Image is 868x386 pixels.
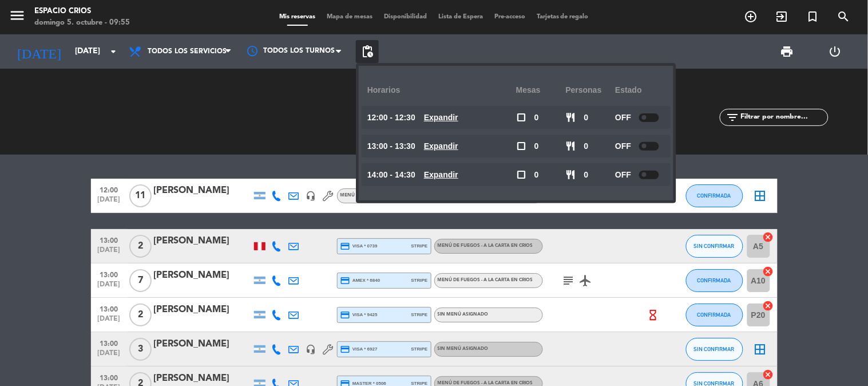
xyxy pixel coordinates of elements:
[615,74,665,106] div: Estado
[534,140,539,153] span: 0
[584,111,589,124] span: 0
[534,111,539,124] span: 0
[837,10,851,23] i: search
[763,266,774,277] i: cancel
[566,112,576,123] span: restaurant
[647,309,660,321] i: hourglass_empty
[562,274,576,287] i: subject
[340,344,351,355] i: credit_card
[424,170,458,179] u: Expandir
[697,277,731,283] span: CONFIRMADA
[95,349,124,363] span: [DATE]
[744,10,758,23] i: add_circle_outline
[129,338,152,361] span: 3
[306,191,316,201] i: headset_mic
[154,268,251,283] div: [PERSON_NAME]
[340,241,351,251] i: credit_card
[686,338,743,361] button: SIN CONFIRMAR
[9,7,26,28] button: menu
[340,344,378,355] span: visa * 6927
[306,344,316,355] i: headset_mic
[694,346,735,352] span: SIN CONFIRMAR
[367,168,415,182] span: 14:00 - 14:30
[534,168,539,182] span: 0
[411,277,428,284] span: stripe
[95,196,124,209] span: [DATE]
[129,304,152,326] span: 2
[411,242,428,250] span: stripe
[154,183,251,198] div: [PERSON_NAME]
[584,140,589,153] span: 0
[378,14,433,20] span: Disponibilidad
[340,310,351,320] i: credit_card
[754,189,767,203] i: border_all
[95,267,124,281] span: 13:00
[763,231,774,243] i: cancel
[739,111,828,124] input: Filtrar por nombre...
[367,74,516,106] div: Horarios
[9,7,26,24] i: menu
[106,45,120,58] i: arrow_drop_down
[95,183,124,196] span: 12:00
[726,111,739,124] i: filter_list
[438,312,489,317] span: Sin menú asignado
[340,275,381,286] span: amex * 6840
[697,192,731,199] span: CONFIRMADA
[424,113,458,122] u: Expandir
[367,111,415,124] span: 12:00 - 12:30
[566,74,616,106] div: personas
[129,184,152,207] span: 11
[806,10,820,23] i: turned_in_not
[411,345,428,353] span: stripe
[516,112,526,123] span: check_box_outline_blank
[95,371,124,384] span: 13:00
[566,141,576,151] span: restaurant
[148,48,227,56] span: Todos los servicios
[321,14,378,20] span: Mapa de mesas
[516,170,526,180] span: check_box_outline_blank
[95,246,124,259] span: [DATE]
[615,140,631,153] span: OFF
[95,281,124,294] span: [DATE]
[154,371,251,386] div: [PERSON_NAME]
[9,39,69,64] i: [DATE]
[360,45,374,58] span: pending_actions
[686,269,743,292] button: CONFIRMADA
[411,311,428,318] span: stripe
[367,140,415,153] span: 13:00 - 13:30
[340,241,378,251] span: visa * 0739
[775,10,789,23] i: exit_to_app
[438,243,533,248] span: Menú de fuegos - a la carta en CRIOS
[763,300,774,312] i: cancel
[154,234,251,249] div: [PERSON_NAME]
[579,274,593,287] i: airplanemode_active
[811,34,859,69] div: LOG OUT
[516,74,566,106] div: Mesas
[274,14,321,20] span: Mis reservas
[34,17,130,29] div: domingo 5. octubre - 09:55
[433,14,489,20] span: Lista de Espera
[340,275,351,286] i: credit_card
[95,302,124,315] span: 13:00
[686,304,743,326] button: CONFIRMADA
[829,45,842,58] i: power_settings_new
[438,278,533,282] span: Menú de fuegos - a la carta en CRIOS
[686,235,743,258] button: SIN CONFIRMAR
[129,235,152,258] span: 2
[424,141,458,151] u: Expandir
[754,342,767,356] i: border_all
[340,310,378,320] span: visa * 9425
[438,346,489,351] span: Sin menú asignado
[615,111,631,124] span: OFF
[340,193,434,198] span: Menú de fuegos en CRIOS
[531,14,594,20] span: Tarjetas de regalo
[566,170,576,180] span: restaurant
[516,141,526,151] span: check_box_outline_blank
[95,315,124,328] span: [DATE]
[129,269,152,292] span: 7
[34,6,130,17] div: Espacio Crios
[154,302,251,317] div: [PERSON_NAME]
[694,243,735,249] span: SIN CONFIRMAR
[584,168,589,182] span: 0
[615,168,631,182] span: OFF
